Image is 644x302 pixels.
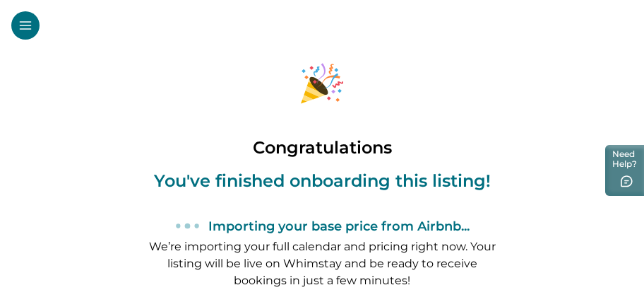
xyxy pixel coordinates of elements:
[253,135,392,161] p: Congratulations
[11,11,40,40] button: Open Sidebar
[208,218,470,235] p: Importing your base price from Airbnb...
[175,214,200,238] svg: loading
[154,171,491,191] p: You've finished onboarding this listing!
[145,238,499,289] p: We’re importing your full calendar and pricing right now. Your listing will be live on Whimstay a...
[269,42,375,124] img: congratulations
